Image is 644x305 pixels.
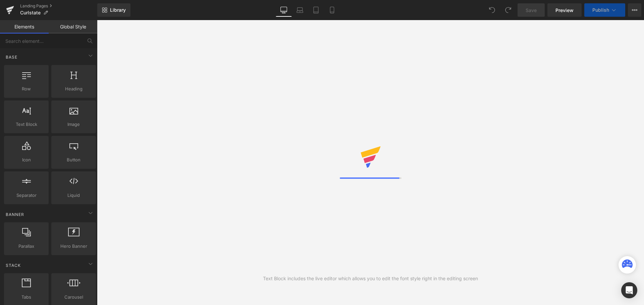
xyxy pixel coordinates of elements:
button: More [628,3,641,17]
a: Global Style [49,20,97,33]
span: Heading [53,85,94,92]
span: Base [5,54,18,60]
span: Save [526,7,537,14]
span: Parallax [6,243,47,250]
span: Icon [6,156,47,163]
span: Stack [5,262,21,269]
span: Image [53,121,94,128]
a: Tablet [308,3,324,17]
button: Undo [485,3,499,17]
span: Liquid [53,192,94,199]
a: Desktop [276,3,292,17]
span: Preview [555,7,574,14]
span: Library [110,7,126,13]
a: Mobile [324,3,340,17]
span: Button [53,156,94,163]
span: Separator [6,192,47,199]
div: Open Intercom Messenger [621,282,637,298]
span: Curlstate [20,10,41,15]
span: Tabs [6,294,47,301]
a: New Library [97,3,130,17]
span: Carousel [53,294,94,301]
span: Hero Banner [53,243,94,250]
button: Redo [501,3,515,17]
div: Text Block includes the live editor which allows you to edit the font style right in the editing ... [263,275,478,282]
button: Publish [584,3,625,17]
a: Preview [547,3,582,17]
a: Laptop [292,3,308,17]
span: Text Block [6,121,47,128]
span: Banner [5,211,25,218]
span: Row [6,85,47,92]
span: Publish [592,7,609,13]
a: Landing Pages [20,3,97,9]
